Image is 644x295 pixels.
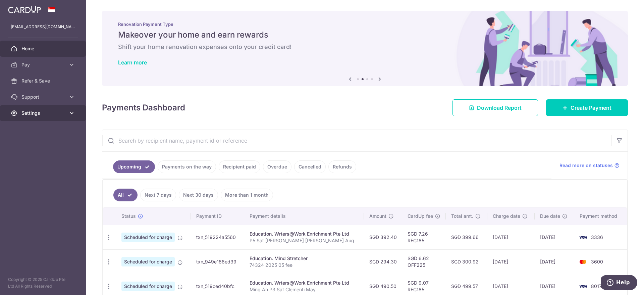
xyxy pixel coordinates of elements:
[576,282,590,290] img: Bank Card
[21,110,66,116] span: Settings
[559,162,613,169] span: Read more on statuses
[21,94,66,100] span: Support
[118,43,612,51] h6: Shift your home renovation expenses onto your credit card!
[328,160,356,173] a: Refunds
[574,207,627,225] th: Payment method
[540,213,560,219] span: Due date
[121,213,136,219] span: Status
[21,78,66,84] span: Refer & Save
[452,99,538,116] a: Download Report
[21,61,66,68] span: Pay
[535,249,574,274] td: [DATE]
[294,160,326,173] a: Cancelled
[576,258,590,266] img: Bank Card
[250,237,359,244] p: P5 Sat [PERSON_NAME] [PERSON_NAME] Aug
[113,160,155,173] a: Upcoming
[118,30,612,40] h5: Makeover your home and earn rewards
[140,189,176,201] a: Next 7 days
[21,45,66,52] span: Home
[121,282,175,291] span: Scheduled for charge
[559,162,620,169] a: Read more on statuses
[102,102,185,114] h4: Payments Dashboard
[158,160,216,173] a: Payments on the way
[369,213,386,219] span: Amount
[591,283,602,289] span: 8017
[451,213,473,219] span: Total amt.
[250,280,359,286] div: Education. Wrters@Work Enrichment Pte Ltd
[402,249,446,274] td: SGD 6.62 OFF225
[250,231,359,237] div: Education. Wrters@Work Enrichment Pte Ltd
[250,286,359,293] p: Ming An P3 Sat Clementi May
[493,213,520,219] span: Charge date
[535,225,574,249] td: [DATE]
[121,233,175,242] span: Scheduled for charge
[546,99,628,116] a: Create Payment
[221,189,273,201] a: More than 1 month
[446,225,487,249] td: SGD 399.66
[219,160,260,173] a: Recipient paid
[446,249,487,274] td: SGD 300.92
[191,207,245,225] th: Payment ID
[408,213,433,219] span: CardUp fee
[487,249,535,274] td: [DATE]
[591,259,603,264] span: 3600
[191,249,245,274] td: txn_949e188ed39
[113,189,138,201] a: All
[102,130,611,151] input: Search by recipient name, payment id or reference
[402,225,446,249] td: SGD 7.26 REC185
[102,11,628,86] img: Renovation banner
[250,262,359,268] p: 74324 2025 05 fee
[191,225,245,249] td: txn_519224a5560
[477,104,522,112] span: Download Report
[591,234,603,240] span: 3336
[118,59,147,66] a: Learn more
[8,5,41,13] img: CardUp
[250,255,359,262] div: Education. Mind Stretcher
[179,189,218,201] a: Next 30 days
[576,233,590,241] img: Bank Card
[487,225,535,249] td: [DATE]
[121,257,175,266] span: Scheduled for charge
[118,21,612,27] p: Renovation Payment Type
[364,225,402,249] td: SGD 392.40
[364,249,402,274] td: SGD 294.30
[244,207,364,225] th: Payment details
[571,104,611,112] span: Create Payment
[263,160,291,173] a: Overdue
[11,23,75,30] p: [EMAIL_ADDRESS][DOMAIN_NAME]
[601,275,637,292] iframe: Opens a widget where you can find more information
